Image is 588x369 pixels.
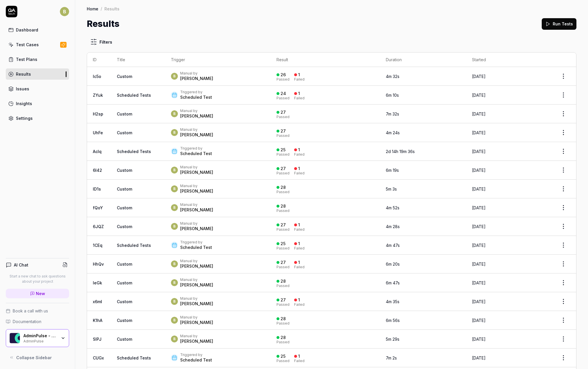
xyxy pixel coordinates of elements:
[180,132,213,138] div: [PERSON_NAME]
[104,6,119,12] div: Results
[386,187,397,191] time: 5m 3s
[23,333,57,338] div: AdminPulse - 0475.384.429
[180,165,213,169] div: Manual by
[36,290,45,297] span: New
[281,91,286,96] div: 24
[472,299,486,304] time: [DATE]
[180,127,213,132] div: Manual by
[180,334,213,338] div: Manual by
[281,335,286,340] div: 28
[117,318,132,323] span: Custom
[171,129,178,136] span: B
[6,68,69,80] a: Results
[16,56,37,62] div: Test Plans
[386,299,399,304] time: 4m 35s
[93,187,101,191] a: ID1s
[16,355,52,361] span: Collapse Sidebar
[542,18,576,30] button: Run Tests
[93,243,102,248] a: 1CEq
[180,169,213,175] div: [PERSON_NAME]
[294,228,305,231] div: Failed
[93,111,103,116] a: H2sp
[298,222,300,228] div: 1
[386,149,415,154] time: 2d 14h 19m 36s
[180,320,213,325] div: [PERSON_NAME]
[386,224,400,229] time: 4m 28s
[16,100,32,107] div: Insights
[277,303,290,306] div: Passed
[165,53,271,67] th: Trigger
[281,241,285,246] div: 25
[298,297,300,303] div: 1
[171,204,178,211] span: B
[180,226,213,232] div: [PERSON_NAME]
[16,86,29,92] div: Issues
[386,168,399,173] time: 6m 19s
[466,53,551,67] th: Started
[6,289,69,298] a: New
[298,72,300,77] div: 1
[294,153,305,156] div: Failed
[180,315,213,320] div: Manual by
[294,359,305,363] div: Failed
[180,109,213,113] div: Manual by
[294,78,305,81] div: Failed
[93,224,104,229] a: 6JQZ
[6,54,69,65] a: Test Plans
[93,74,101,79] a: lc5o
[472,149,486,154] time: [DATE]
[93,168,102,173] a: 6l42
[180,353,212,357] div: Triggered by
[298,241,300,246] div: 1
[281,260,286,265] div: 27
[180,202,213,207] div: Manual by
[117,130,132,135] span: Custom
[101,6,102,12] div: /
[117,187,132,191] span: Custom
[6,352,69,363] button: Collapse Sidebar
[386,280,400,285] time: 6m 47s
[117,243,151,248] a: Scheduled Tests
[472,280,486,285] time: [DATE]
[472,74,486,79] time: [DATE]
[277,78,290,81] div: Passed
[6,113,69,124] a: Settings
[180,188,213,194] div: [PERSON_NAME]
[386,318,400,323] time: 6m 56s
[117,93,151,98] a: Scheduled Tests
[93,299,102,304] a: x6ml
[180,76,213,81] div: [PERSON_NAME]
[171,279,178,286] span: B
[472,187,486,191] time: [DATE]
[180,71,213,76] div: Manual by
[23,338,57,343] div: AdminPulse
[386,111,399,116] time: 7m 32s
[180,301,213,307] div: [PERSON_NAME]
[281,297,286,303] div: 27
[180,245,212,250] div: Scheduled Test
[294,303,305,306] div: Failed
[171,223,178,230] span: B
[16,115,33,121] div: Settings
[16,71,31,77] div: Results
[117,74,132,79] span: Custom
[60,7,69,16] span: B
[180,94,212,100] div: Scheduled Test
[93,337,102,342] a: SIPJ
[472,262,486,266] time: [DATE]
[298,166,300,171] div: 1
[386,355,397,360] time: 7m 2s
[472,318,486,323] time: [DATE]
[171,185,178,192] span: B
[386,243,400,248] time: 4m 47s
[281,204,286,209] div: 28
[281,354,285,359] div: 25
[180,282,213,288] div: [PERSON_NAME]
[117,149,151,154] a: Scheduled Tests
[277,190,290,194] div: Passed
[281,166,286,171] div: 27
[87,53,111,67] th: ID
[298,147,300,152] div: 1
[281,316,286,321] div: 28
[294,247,305,250] div: Failed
